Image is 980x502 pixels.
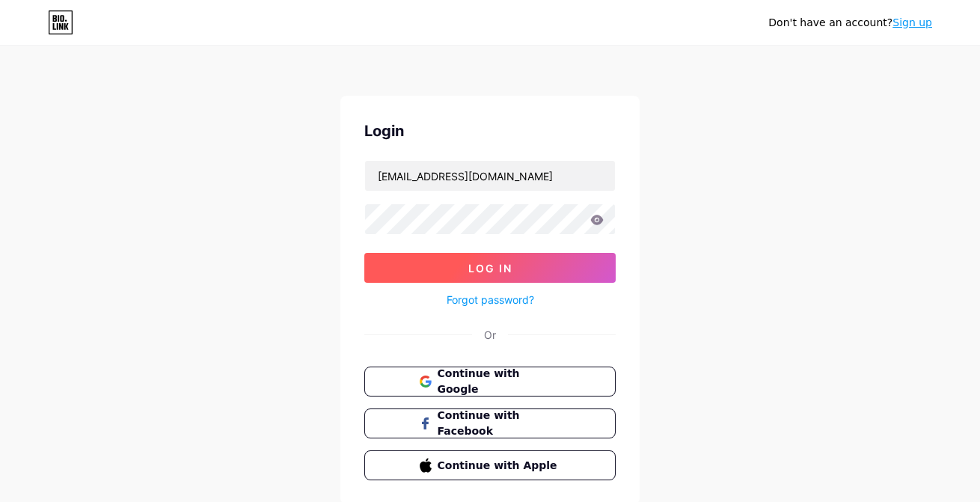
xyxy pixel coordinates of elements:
[364,253,616,283] button: Log In
[364,120,616,142] div: Login
[484,327,496,343] div: Or
[438,458,561,474] span: Continue with Apple
[364,450,616,480] button: Continue with Apple
[892,16,932,28] a: Sign up
[364,408,616,438] button: Continue with Facebook
[438,408,561,439] span: Continue with Facebook
[438,366,561,397] span: Continue with Google
[365,161,615,191] input: Username
[364,367,616,397] button: Continue with Google
[468,262,512,275] span: Log In
[447,292,534,307] a: Forgot password?
[768,15,932,31] div: Don't have an account?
